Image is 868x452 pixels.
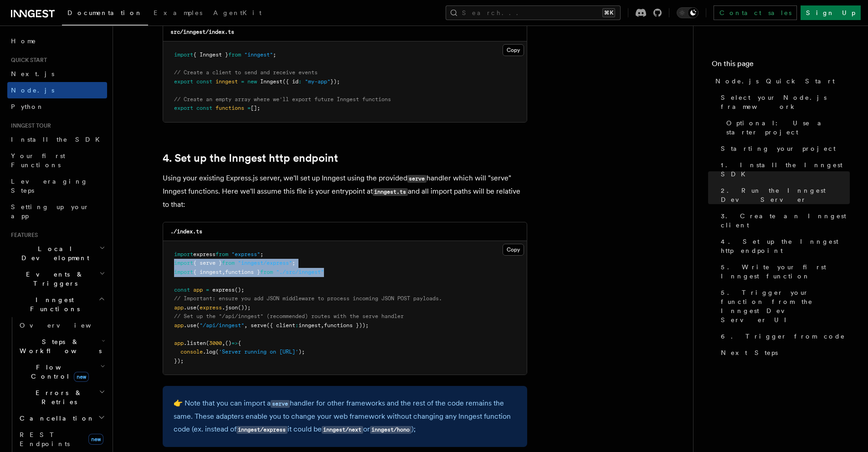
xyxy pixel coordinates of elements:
[407,175,426,183] code: serve
[16,388,99,406] span: Errors & Retries
[20,431,70,447] span: REST Endpoints
[180,349,203,355] span: console
[174,313,404,319] span: // Set up the "/api/inngest" (recommended) routes with the serve handler
[16,363,100,381] span: Flow Control
[206,287,209,293] span: =
[209,340,222,346] span: 3000
[721,332,845,341] span: 6. Trigger from code
[170,228,202,235] code: ./index.ts
[216,105,244,111] span: functions
[222,269,225,275] span: ,
[721,93,850,111] span: Select your Node.js framework
[196,78,212,85] span: const
[11,152,65,169] span: Your first Functions
[726,118,850,137] span: Optional: Use a starter project
[271,400,290,408] code: serve
[208,3,267,25] a: AgentKit
[193,260,222,266] span: { serve }
[7,241,107,266] button: Local Development
[238,304,251,311] span: ());
[206,340,209,346] span: (
[20,322,113,329] span: Overview
[721,288,850,324] span: 5. Trigger your function from the Inngest Dev Server UI
[174,96,391,103] span: // Create an empty array where we'll export future Inngest functions
[16,410,107,426] button: Cancellation
[193,251,216,257] span: express
[373,188,408,196] code: inngest.ts
[677,7,699,18] button: Toggle dark mode
[7,231,38,239] span: Features
[717,328,850,344] a: 6. Trigger from code
[231,251,260,257] span: "express"
[174,322,184,329] span: app
[7,292,107,317] button: Inngest Functions
[222,340,225,346] span: ,
[16,359,107,385] button: Flow Controlnew
[321,322,324,329] span: ,
[196,304,200,311] span: (
[212,287,235,293] span: express
[174,397,516,436] p: 👉 Note that you can import a handler for other frameworks and the rest of the code remains the sa...
[298,349,305,355] span: );
[260,251,263,257] span: ;
[174,51,193,58] span: import
[717,284,850,328] a: 5. Trigger your function from the Inngest Dev Server UI
[11,136,105,143] span: Install the SDK
[446,5,621,20] button: Search...⌘K
[7,33,107,49] a: Home
[260,269,273,275] span: from
[219,349,298,355] span: 'Server running on [URL]'
[238,340,241,346] span: {
[200,304,222,311] span: express
[174,340,184,346] span: app
[7,66,107,82] a: Next.js
[16,385,107,410] button: Errors & Retries
[260,78,282,85] span: Inngest
[174,295,442,302] span: // Important: ensure you add JSON middleware to process incoming JSON POST payloads.
[236,426,288,434] code: inngest/express
[16,334,107,359] button: Steps & Workflows
[712,73,850,89] a: Node.js Quick Start
[717,208,850,233] a: 3. Create an Inngest client
[11,87,54,94] span: Node.js
[174,260,193,266] span: import
[717,157,850,182] a: 1. Install the Inngest SDK
[184,322,196,329] span: .use
[7,295,98,313] span: Inngest Functions
[11,36,36,46] span: Home
[503,44,524,56] button: Copy
[11,70,54,77] span: Next.js
[7,148,107,173] a: Your first Functions
[174,251,193,257] span: import
[267,322,295,329] span: ({ client
[216,251,228,257] span: from
[163,152,338,164] a: 4. Set up the Inngest http endpoint
[184,304,196,311] span: .use
[225,340,231,346] span: ()
[721,211,850,230] span: 3. Create an Inngest client
[11,203,89,220] span: Setting up your app
[62,3,148,26] a: Documentation
[7,56,47,64] span: Quick start
[717,140,850,157] a: Starting your project
[193,269,222,275] span: { inngest
[322,426,363,434] code: inngest/next
[715,77,835,86] span: Node.js Quick Start
[721,186,850,204] span: 2. Run the Inngest Dev Server
[298,322,321,329] span: inngest
[216,349,219,355] span: (
[16,317,107,334] a: Overview
[174,287,190,293] span: const
[370,426,411,434] code: inngest/hono
[163,172,527,211] p: Using your existing Express.js server, we'll set up Inngest using the provided handler which will...
[251,322,267,329] span: serve
[11,103,44,110] span: Python
[244,322,247,329] span: ,
[235,287,244,293] span: ();
[7,266,107,292] button: Events & Triggers
[225,269,260,275] span: functions }
[7,131,107,148] a: Install the SDK
[244,51,273,58] span: "inngest"
[292,260,295,266] span: ;
[148,3,208,25] a: Examples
